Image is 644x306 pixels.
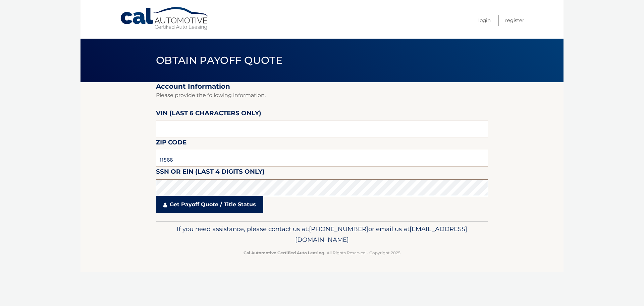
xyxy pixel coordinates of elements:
[156,137,186,150] label: Zip Code
[160,249,484,256] p: - All Rights Reserved - Copyright 2025
[156,108,261,121] label: VIN (last 6 characters only)
[156,82,488,91] h2: Account Information
[156,196,263,213] a: Get Payoff Quote / Title Status
[156,167,265,179] label: SSN or EIN (last 4 digits only)
[156,54,282,67] span: Obtain Payoff Quote
[156,91,488,100] p: Please provide the following information.
[244,250,324,255] strong: Cal Automotive Certified Auto Leasing
[478,15,491,26] a: Login
[309,225,368,233] span: [PHONE_NUMBER]
[505,15,524,26] a: Register
[120,7,210,31] a: Cal Automotive
[160,224,484,245] p: If you need assistance, please contact us at: or email us at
